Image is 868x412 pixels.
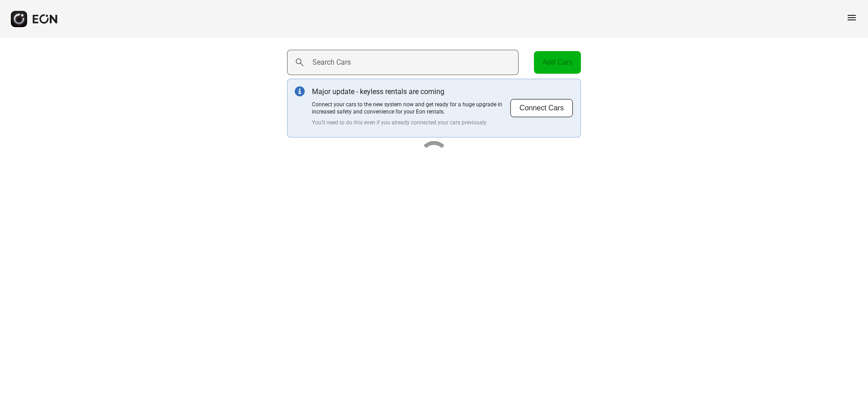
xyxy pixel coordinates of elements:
[312,119,510,126] p: You'll need to do this even if you already connected your cars previously.
[295,86,305,96] img: info
[510,99,573,118] button: Connect Cars
[846,12,857,23] span: menu
[312,86,510,97] p: Major update - keyless rentals are coming
[312,101,510,115] p: Connect your cars to the new system now and get ready for a huge upgrade in increased safety and ...
[312,57,351,68] label: Search Cars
